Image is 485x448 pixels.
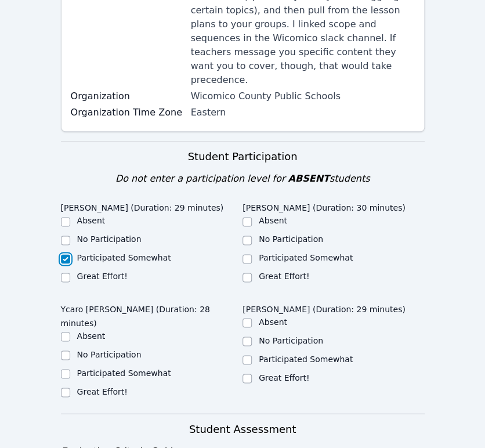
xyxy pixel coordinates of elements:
[259,335,323,345] label: No Participation
[61,149,425,165] h3: Student Participation
[77,368,171,377] label: Participated Somewhat
[61,421,425,437] h3: Student Assessment
[242,298,406,316] legend: [PERSON_NAME] (Duration: 29 minutes)
[61,197,224,215] legend: [PERSON_NAME] (Duration: 29 minutes)
[77,272,128,281] label: Great Effort!
[191,106,415,120] div: Eastern
[77,349,142,359] label: No Participation
[259,354,353,363] label: Participated Somewhat
[77,253,171,262] label: Participated Somewhat
[259,234,323,244] label: No Participation
[77,331,106,340] label: Absent
[77,386,128,396] label: Great Effort!
[61,298,243,330] legend: Ycaro [PERSON_NAME] (Duration: 28 minutes)
[259,373,309,382] label: Great Effort!
[259,216,287,225] label: Absent
[242,197,406,215] legend: [PERSON_NAME] (Duration: 30 minutes)
[71,106,184,120] label: Organization Time Zone
[259,317,287,326] label: Absent
[71,89,184,103] label: Organization
[191,89,415,103] div: Wicomico County Public Schools
[259,272,309,281] label: Great Effort!
[259,253,353,262] label: Participated Somewhat
[61,172,425,186] div: Do not enter a participation level for students
[77,216,106,225] label: Absent
[288,173,329,184] span: ABSENT
[77,234,142,244] label: No Participation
